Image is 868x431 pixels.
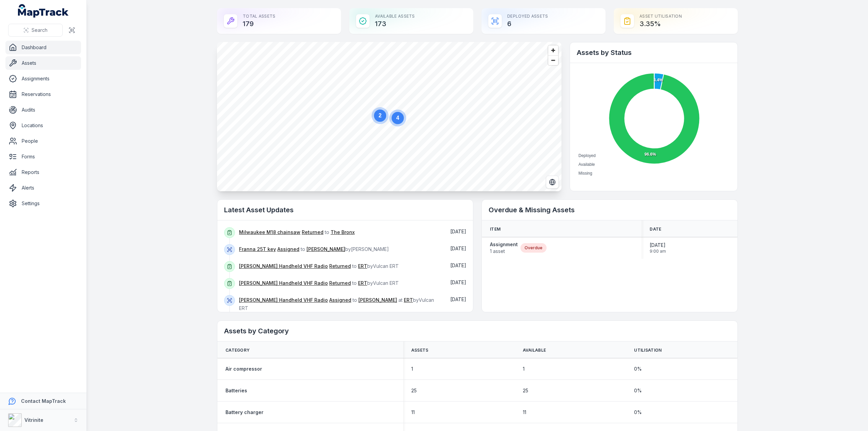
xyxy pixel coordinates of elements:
[411,409,415,416] span: 11
[450,246,466,251] span: [DATE]
[379,113,382,118] text: 2
[239,263,399,269] span: to by Vulcan ERT
[224,326,731,336] h2: Assets by Category
[411,366,413,372] span: 1
[302,229,323,236] a: Returned
[5,41,81,54] a: Dashboard
[239,297,328,303] a: [PERSON_NAME] Handheld VHF Radio
[490,248,518,255] span: 1 asset
[546,176,559,189] button: Switch to Satellite View
[5,181,81,195] a: Alerts
[523,366,525,372] span: 1
[5,87,81,101] a: Reservations
[239,297,434,311] span: to at by Vulcan ERT
[450,279,466,285] span: [DATE]
[239,246,389,252] span: to by [PERSON_NAME]
[650,227,661,232] span: Date
[450,262,466,268] span: [DATE]
[650,242,666,249] span: [DATE]
[634,387,642,394] span: 0 %
[490,241,518,255] a: Assignment1 asset
[5,103,81,117] a: Audits
[578,171,592,176] span: Missing
[239,229,355,235] span: to
[329,280,351,287] a: Returned
[450,296,466,302] span: [DATE]
[577,48,731,57] h2: Assets by Status
[358,297,397,303] a: [PERSON_NAME]
[358,263,367,270] a: ERT
[239,280,328,287] a: [PERSON_NAME] Handheld VHF Radio
[650,242,666,254] time: 14/07/2025, 9:00:00 am
[523,348,546,353] span: Available
[5,165,81,179] a: Reports
[225,409,263,416] a: Battery charger
[277,246,299,253] a: Assigned
[5,134,81,148] a: People
[548,55,558,65] button: Zoom out
[225,387,247,394] a: Batteries
[24,417,43,423] strong: Vitrinite
[5,197,81,210] a: Settings
[450,262,466,268] time: 26/08/2025, 5:09:28 pm
[523,409,526,416] span: 11
[329,263,351,270] a: Returned
[634,366,642,372] span: 0 %
[239,246,276,253] a: Franna 25T key
[450,229,466,234] time: 28/08/2025, 8:22:12 am
[411,387,417,394] span: 25
[358,280,367,287] a: ERT
[5,56,81,70] a: Assets
[396,115,399,121] text: 4
[450,229,466,234] span: [DATE]
[18,4,69,18] a: MapTrack
[239,229,300,236] a: Milwaukee M18 chainsaw
[225,348,250,353] span: Category
[239,280,399,286] span: to by Vulcan ERT
[329,297,351,303] a: Assigned
[450,279,466,285] time: 26/08/2025, 5:08:42 pm
[225,366,262,372] a: Air compressor
[634,348,662,353] span: Utilisation
[490,241,518,248] strong: Assignment
[578,153,596,158] span: Deployed
[5,72,81,85] a: Assignments
[307,246,345,253] a: [PERSON_NAME]
[450,296,466,302] time: 26/08/2025, 12:29:09 pm
[490,227,500,232] span: Item
[404,297,413,303] a: ERT
[21,398,66,404] strong: Contact MapTrack
[5,150,81,163] a: Forms
[331,229,355,236] a: The Bronx
[520,243,547,253] div: Overdue
[8,24,63,37] button: Search
[578,162,595,167] span: Available
[5,119,81,132] a: Locations
[217,42,561,191] canvas: Map
[450,246,466,251] time: 27/08/2025, 7:10:33 am
[224,205,466,215] h2: Latest Asset Updates
[411,348,429,353] span: Assets
[32,27,47,34] span: Search
[489,205,731,215] h2: Overdue & Missing Assets
[650,249,666,254] span: 9:00 am
[634,409,642,416] span: 0 %
[548,45,558,55] button: Zoom in
[523,387,528,394] span: 25
[239,263,328,270] a: [PERSON_NAME] Handheld VHF Radio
